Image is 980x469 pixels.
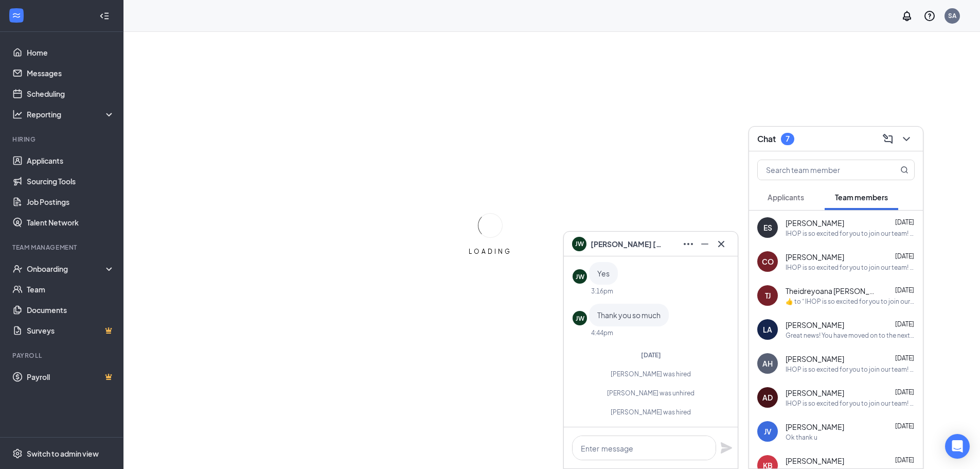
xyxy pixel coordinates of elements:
div: Switch to admin view [27,448,99,459]
div: Reporting [27,109,115,119]
div: [PERSON_NAME] was hired [573,370,729,378]
span: [PERSON_NAME] [786,218,844,228]
input: Search team member [758,160,880,180]
span: [PERSON_NAME] [786,388,844,398]
span: [PERSON_NAME] [786,422,844,432]
a: Job Postings [27,192,115,212]
div: Onboarding [27,264,106,274]
div: AH [762,358,773,369]
svg: Settings [12,448,23,459]
div: Ok thank u [786,433,817,442]
div: IHOP is so excited for you to join our team! Do you know anyone else who might be interested in a... [786,263,915,272]
div: 3:16pm [591,287,613,296]
a: PayrollCrown [27,367,115,387]
span: [DATE] [895,354,914,362]
div: Payroll [12,351,113,360]
div: LOADING [465,247,516,256]
svg: Collapse [99,11,110,21]
span: Yes [597,269,610,278]
a: Messages [27,63,115,83]
a: SurveysCrown [27,320,115,341]
button: Cross [713,236,729,252]
a: Team [27,279,115,300]
div: [PERSON_NAME] was hired [573,408,729,416]
div: IHOP is so excited for you to join our team! Do you know anyone else who might be interested in a... [786,365,915,374]
svg: Plane [720,442,733,454]
div: JW [576,272,584,281]
div: Hiring [12,135,113,144]
a: Applicants [27,150,115,171]
svg: UserCheck [12,264,23,274]
div: SA [948,11,956,20]
div: CO [762,256,774,267]
button: ComposeMessage [880,131,896,147]
span: [DATE] [895,218,914,226]
span: Thank you so much [597,310,661,320]
a: Talent Network [27,212,115,233]
div: IHOP is so excited for you to join our team! Do you know anyone else who might be interested in a... [786,229,915,238]
a: Scheduling [27,83,115,104]
button: Ellipses [680,236,697,252]
span: [DATE] [895,388,914,396]
svg: Ellipses [682,238,694,250]
span: [DATE] [641,351,661,359]
a: Home [27,42,115,63]
span: [PERSON_NAME] [786,252,844,262]
div: Open Intercom Messenger [945,434,970,459]
a: Sourcing Tools [27,171,115,192]
span: [PERSON_NAME] [PERSON_NAME] [591,238,663,250]
span: [DATE] [895,252,914,260]
div: JV [764,426,772,437]
span: [DATE] [895,422,914,430]
span: Theidreyoana [PERSON_NAME] [786,286,878,296]
div: ES [763,222,772,233]
svg: Minimize [699,238,711,250]
span: [PERSON_NAME] [786,456,844,466]
button: Minimize [697,236,713,252]
span: [PERSON_NAME] [786,354,844,364]
span: [DATE] [895,286,914,294]
div: TJ [765,290,771,301]
span: [DATE] [895,320,914,328]
svg: Cross [715,238,727,250]
div: JW [576,314,584,323]
div: LA [763,324,772,335]
span: Applicants [768,193,804,202]
a: Documents [27,300,115,320]
svg: ComposeMessage [882,133,894,145]
div: AD [762,392,773,403]
div: Team Management [12,243,113,252]
div: Great news! You have moved on to the next stage of the application: Hiring Complete. We will reac... [786,331,915,340]
h3: Chat [757,133,776,145]
button: ChevronDown [898,131,915,147]
span: [DATE] [895,456,914,464]
div: 7 [786,134,790,143]
div: ​👍​ to “ IHOP is so excited for you to join our team! Do you know anyone else who might be intere... [786,297,915,306]
div: [PERSON_NAME] was unhired [573,389,729,397]
svg: Notifications [901,10,913,22]
svg: ChevronDown [900,133,913,145]
svg: QuestionInfo [923,10,936,22]
span: Team members [835,193,888,202]
svg: Analysis [12,109,23,119]
div: IHOP is so excited for you to join our team! Do you know anyone else who might be interested in a... [786,399,915,408]
div: 4:44pm [591,328,613,337]
svg: MagnifyingGlass [900,166,908,174]
svg: WorkstreamLogo [11,10,22,21]
span: [PERSON_NAME] [786,320,844,330]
